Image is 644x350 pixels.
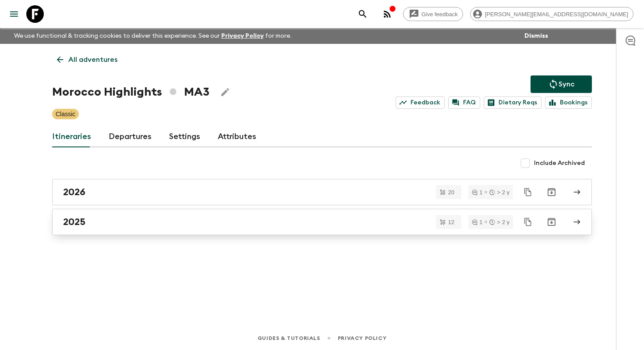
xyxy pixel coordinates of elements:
[543,213,560,231] button: Archive
[472,189,482,195] div: 1
[216,83,234,101] button: Edit Adventure Title
[531,75,592,93] button: Sync adventure departures to the booking engine
[52,126,91,147] a: Itineraries
[520,184,536,200] button: Duplicate
[218,126,256,147] a: Attributes
[543,183,560,201] button: Archive
[470,7,633,21] div: [PERSON_NAME][EMAIL_ADDRESS][DOMAIN_NAME]
[68,54,117,65] p: All adventures
[489,219,510,225] div: > 2 y
[221,33,264,39] a: Privacy Policy
[52,83,209,101] h1: Morocco Highlights MA3
[443,219,460,225] span: 12
[448,96,480,109] a: FAQ
[403,7,463,21] a: Give feedback
[396,96,445,109] a: Feedback
[52,51,122,68] a: All adventures
[480,11,633,18] span: [PERSON_NAME][EMAIL_ADDRESS][DOMAIN_NAME]
[489,189,510,195] div: > 2 y
[484,96,541,109] a: Dietary Reqs
[52,209,592,235] a: 2025
[534,159,585,168] span: Include Archived
[63,216,85,228] h2: 2025
[443,189,460,195] span: 20
[169,126,200,147] a: Settings
[520,214,536,230] button: Duplicate
[472,219,482,225] div: 1
[354,5,372,23] button: search adventures
[522,30,550,42] button: Dismiss
[52,179,592,205] a: 2026
[417,11,463,18] span: Give feedback
[559,79,574,89] p: Sync
[63,186,85,198] h2: 2026
[11,28,295,44] p: We use functional & tracking cookies to deliver this experience. See our for more.
[5,5,23,23] button: menu
[258,333,320,343] a: Guides & Tutorials
[56,110,75,118] p: Classic
[338,333,386,343] a: Privacy Policy
[109,126,152,147] a: Departures
[545,96,592,109] a: Bookings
